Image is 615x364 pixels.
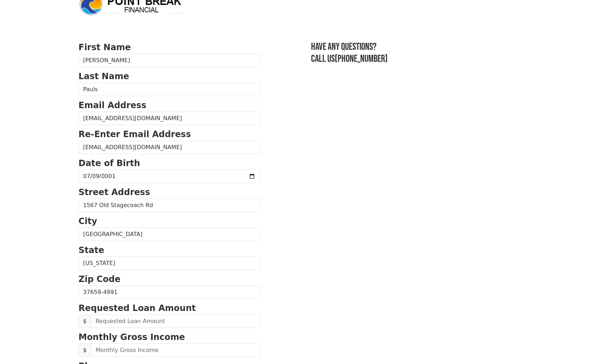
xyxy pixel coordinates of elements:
input: Email Address [78,112,260,125]
strong: City [78,216,97,226]
strong: Email Address [78,100,146,110]
span: $ [78,344,91,357]
input: Requested Loan Amount [91,315,260,328]
strong: Last Name [78,71,129,81]
input: Last Name [78,83,260,96]
strong: State [78,245,104,255]
input: Re-Enter Email Address [78,141,260,154]
input: Zip Code [78,286,260,299]
h3: Have any questions? [311,41,537,53]
p: Monthly Gross Income [78,331,260,344]
h3: Call us [311,53,537,65]
strong: First Name [78,42,131,52]
strong: Zip Code [78,274,121,284]
strong: Street Address [78,187,150,197]
input: Monthly Gross Income [91,344,260,357]
strong: Requested Loan Amount [78,303,196,313]
strong: Re-Enter Email Address [78,129,191,139]
input: Street Address [78,199,260,212]
span: $ [78,315,91,328]
input: First Name [78,54,260,67]
strong: Date of Birth [78,158,140,168]
input: City [78,228,260,241]
a: [PHONE_NUMBER] [335,53,388,65]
